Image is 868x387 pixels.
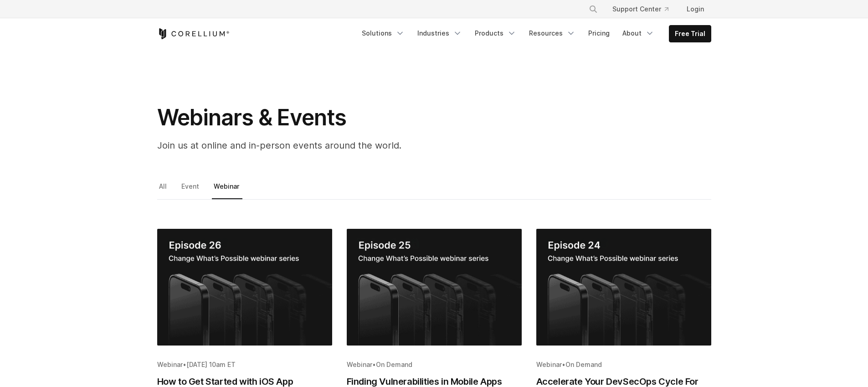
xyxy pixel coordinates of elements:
p: Join us at online and in-person events around the world. [157,139,522,152]
a: Free Trial [669,26,711,42]
a: Resources [524,25,581,41]
span: Webinar [157,361,183,368]
div: • [157,360,332,369]
a: About [617,25,660,41]
img: Accelerate Your DevSecOps Cycle For Building More Secure Mobile Apps [536,229,711,346]
a: Industries [412,25,467,41]
div: • [347,360,522,369]
img: How to Get Started with iOS App Pentesting and Security in 2025 [157,229,332,346]
div: Navigation Menu [578,1,711,17]
span: On Demand [376,361,412,368]
span: [DATE] 10am ET [186,361,236,368]
a: Corellium Home [157,28,230,39]
div: • [536,360,711,369]
img: Finding Vulnerabilities in Mobile Apps Faster [347,229,522,346]
h1: Webinars & Events [157,104,522,131]
span: On Demand [565,361,602,368]
a: Products [469,25,522,41]
span: Webinar [347,361,372,368]
a: Pricing [583,25,615,41]
a: Event [180,180,202,199]
span: Webinar [536,361,562,368]
a: All [157,180,170,199]
a: Login [679,1,711,17]
a: Solutions [356,25,410,41]
a: Support Center [605,1,676,17]
div: Navigation Menu [356,25,711,42]
button: Search [585,1,601,17]
a: Webinar [212,180,242,199]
